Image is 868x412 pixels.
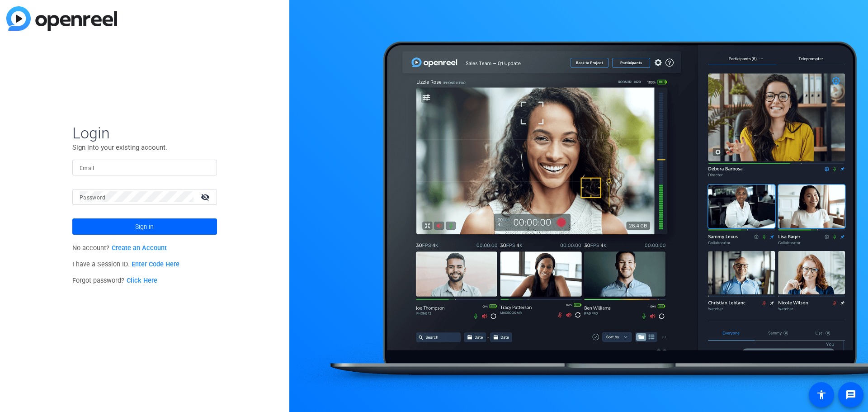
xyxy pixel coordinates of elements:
mat-icon: visibility_off [195,190,217,204]
span: Sign in [135,215,154,238]
button: Sign in [72,218,217,235]
mat-icon: message [845,389,856,400]
span: Forgot password? [72,277,157,284]
span: No account? [72,244,167,252]
mat-label: Email [80,165,94,171]
mat-label: Password [80,194,105,201]
a: Create an Account [112,244,167,252]
span: Login [72,123,217,142]
span: I have a Session ID. [72,260,179,268]
img: blue-gradient.svg [6,6,117,31]
input: Enter Email Address [80,162,210,173]
mat-icon: accessibility [816,389,827,400]
p: Sign into your existing account. [72,142,217,152]
a: Click Here [127,277,157,284]
a: Enter Code Here [132,260,179,268]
